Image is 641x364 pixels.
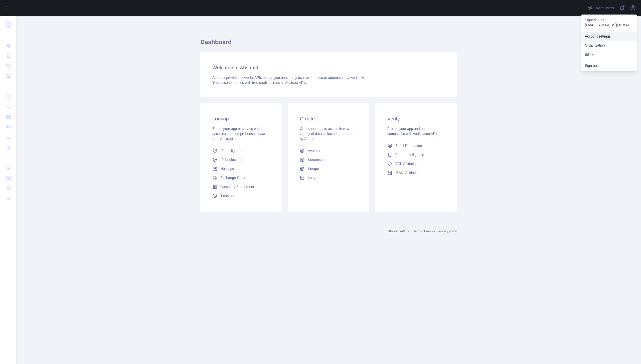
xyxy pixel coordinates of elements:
div: ... [4,81,12,91]
span: Company Enrichment [220,184,254,189]
span: Abstract provides powerful APIs to help you enrich any user experience or automate any workflow. [212,76,365,80]
span: Avatars [308,148,319,153]
a: IP Geolocation [210,155,272,164]
span: Scrape [308,166,319,171]
div: ... [4,152,12,162]
h1: Dashboard [200,38,457,50]
span: Images [308,175,319,180]
button: Sign out [581,61,637,70]
a: VAT Validation [385,159,447,168]
a: Account settings [581,32,637,41]
span: Create or retrieve assets from a variety of data collected or created by Abtract [300,127,353,141]
span: Enrich your app or service with accurate and comprehensive data from Abstract [212,127,265,141]
span: Protect your app and ensure compliance with verification APIs [387,127,438,136]
a: Organization [581,41,637,50]
span: Email Reputation [395,143,422,148]
a: IBAN Validation [385,168,447,177]
a: Exchange Rates [210,173,272,182]
div: ... [4,30,12,40]
span: Phone Intelligence [395,152,424,157]
span: VAT Validation [395,161,418,166]
a: Images [298,173,359,182]
p: Signed in as [585,18,633,23]
h3: Welcome to Abstract. [212,64,445,71]
a: Phone Intelligence [385,150,447,159]
p: [EMAIL_ADDRESS][DOMAIN_NAME] [585,23,633,28]
a: Abstract API Inc. [388,230,411,233]
span: IP Intelligence [220,148,242,153]
a: Screenshot [298,155,359,164]
span: Timezone [220,193,236,198]
h3: Verify [387,115,445,122]
button: Invite users [587,4,615,12]
h3: Create [300,115,357,122]
a: Company Enrichment [210,182,272,191]
button: Billing [581,50,637,59]
a: Holidays [210,164,272,173]
a: Terms of service [413,230,435,233]
span: Holidays [220,166,234,171]
a: IP Intelligence [210,146,272,155]
span: Exchange Rates [220,175,246,180]
span: Invite users [595,5,614,11]
a: Email Reputation [385,141,447,150]
span: free credits [252,81,269,85]
span: IBAN Validation [395,170,420,175]
a: Avatars [298,146,359,155]
span: IP Geolocation [220,157,243,162]
a: Scrape [298,164,359,173]
a: Privacy policy [438,230,457,233]
a: Timezone [210,191,272,200]
span: Screenshot [308,157,326,162]
h3: Lookup [212,115,270,122]
span: Your account comes with across all Abstract APIs. [212,81,307,85]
